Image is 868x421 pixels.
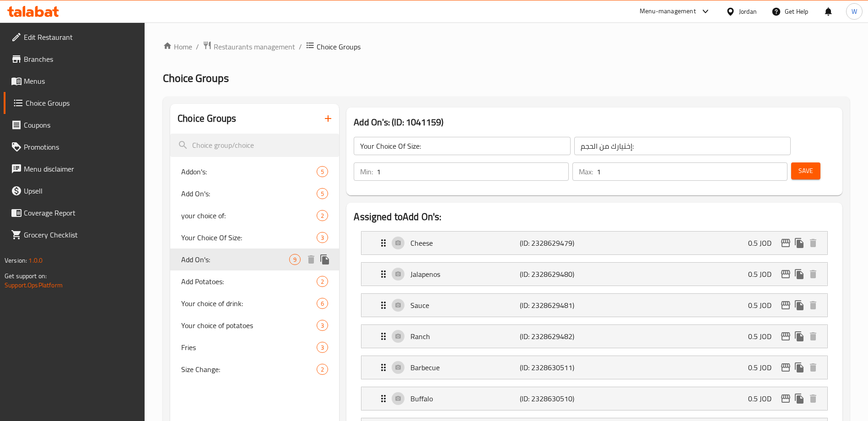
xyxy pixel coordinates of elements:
p: Ranch [410,331,519,342]
p: Cheese [410,237,519,248]
button: edit [779,392,793,405]
p: (ID: 2328629482) [520,331,593,342]
button: delete [806,361,820,374]
p: 0.5 JOD [748,269,779,280]
div: Your Choice Of Size:3 [170,227,339,248]
li: / [196,41,199,52]
span: W [852,6,857,16]
p: (ID: 2328630510) [520,393,593,404]
span: Your Choice Of Size: [181,232,317,243]
div: Choices [317,276,328,287]
nav: breadcrumb [163,41,850,53]
span: 2 [317,211,328,220]
button: delete [304,253,318,266]
button: duplicate [318,253,332,266]
a: Coupons [4,114,145,136]
span: Menus [24,76,138,86]
button: duplicate [793,236,806,250]
span: Version: [5,254,27,266]
button: delete [806,329,820,343]
p: Sauce [410,300,519,311]
span: 1.0.0 [28,254,43,266]
span: Coupons [24,119,138,130]
div: Expand [361,263,827,286]
div: Expand [361,356,827,379]
span: Size Change: [181,364,317,375]
span: Your choice of drink: [181,298,317,309]
p: 0.5 JOD [748,300,779,311]
div: Add On's:9deleteduplicate [170,248,339,270]
span: Choice Groups [26,97,138,108]
div: Expand [361,387,827,410]
span: 2 [317,277,328,286]
div: Choices [317,364,328,375]
span: 5 [317,189,328,198]
p: Buffalo [410,393,519,404]
button: delete [806,236,820,250]
p: 0.5 JOD [748,362,779,373]
h3: Add On's: (ID: 1041159) [354,115,835,130]
a: Promotions [4,136,145,158]
span: your choice of: [181,210,317,221]
button: edit [779,329,793,343]
span: 6 [317,299,328,308]
span: Get support on: [5,270,47,282]
div: Expand [361,232,827,254]
button: delete [806,267,820,281]
p: Barbecue [410,362,519,373]
span: Choice Groups [317,41,361,52]
li: Expand [354,352,835,383]
div: Add Potatoes:2 [170,270,339,292]
p: (ID: 2328629479) [520,237,593,248]
p: (ID: 2328630511) [520,362,593,373]
span: Your choice of potatoes [181,320,317,331]
button: duplicate [793,392,806,405]
a: Support.OpsPlatform [5,279,63,291]
div: Choices [317,232,328,243]
span: 3 [317,343,328,352]
a: Edit Restaurant [4,26,145,48]
p: Min: [360,166,373,177]
span: 9 [290,255,300,264]
div: Expand [361,294,827,317]
span: Addon's: [181,166,317,177]
a: Menu disclaimer [4,158,145,180]
a: Branches [4,48,145,70]
div: Menu-management [640,6,696,17]
p: 0.5 JOD [748,393,779,404]
span: Edit Restaurant [24,32,138,43]
div: your choice of:2 [170,205,339,227]
div: Expand [361,325,827,348]
span: 3 [317,321,328,330]
p: Jalapenos [410,269,519,280]
p: Max: [579,166,593,177]
button: edit [779,236,793,250]
a: Home [163,41,192,52]
li: Expand [354,259,835,290]
div: Your choice of drink:6 [170,292,339,314]
div: Choices [317,342,328,353]
span: Add On's: [181,188,317,199]
div: Add On's:5 [170,183,339,205]
h2: Assigned to Add On's: [354,210,835,224]
span: Promotions [24,141,138,152]
li: Expand [354,321,835,352]
button: duplicate [793,298,806,312]
button: edit [779,267,793,281]
div: Size Change:2 [170,358,339,380]
span: Restaurants management [214,41,295,52]
span: Branches [24,54,138,65]
a: Grocery Checklist [4,224,145,246]
span: Add Potatoes: [181,276,317,287]
p: 0.5 JOD [748,331,779,342]
li: Expand [354,227,835,259]
div: Choices [289,254,301,265]
button: duplicate [793,267,806,281]
p: (ID: 2328629481) [520,300,593,311]
span: Choice Groups [163,68,229,88]
div: Choices [317,320,328,331]
li: / [299,41,302,52]
a: Choice Groups [4,92,145,114]
input: search [170,134,339,157]
a: Menus [4,70,145,92]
